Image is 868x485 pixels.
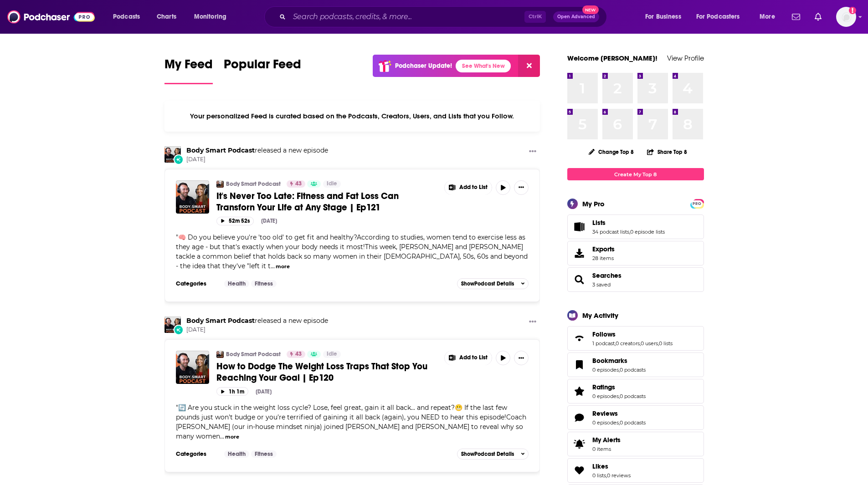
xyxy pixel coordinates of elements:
span: For Business [645,10,681,23]
span: My Alerts [592,436,621,444]
button: Show More Button [525,146,540,158]
a: Searches [592,271,621,280]
a: Reviews [592,409,646,418]
a: 43 [287,180,305,188]
a: My Alerts [567,432,704,456]
a: 43 [287,351,305,358]
a: How to Dodge The Weight Loss Traps That Stop You Reaching Your Goal | Ep120 [216,361,438,383]
a: Podchaser - Follow, Share and Rate Podcasts [7,8,95,26]
span: , [658,340,659,347]
span: 43 [295,350,302,359]
a: 0 reviews [607,472,631,479]
span: Add to List [459,354,488,361]
span: Lists [567,214,704,239]
a: Follows [570,332,589,345]
span: Add to List [459,184,488,191]
a: See What's New [456,60,511,72]
button: Show profile menu [836,7,856,27]
span: Exports [570,247,589,260]
a: 0 creators [616,340,640,347]
a: 0 lists [592,472,606,479]
div: [DATE] [256,388,272,395]
span: ... [220,432,224,440]
span: [DATE] [186,326,328,334]
span: , [619,367,620,373]
img: Body Smart Podcast [164,146,181,163]
a: Body Smart Podcast [226,351,281,358]
a: 3 saved [592,281,611,288]
img: Body Smart Podcast [216,180,224,188]
a: Searches [570,273,589,286]
a: Lists [592,219,665,227]
a: My Feed [164,56,213,84]
span: Open Advanced [557,15,595,19]
a: 0 episode lists [630,229,665,235]
span: For Podcasters [696,10,740,23]
img: Body Smart Podcast [216,351,224,358]
span: Reviews [567,405,704,430]
span: " [176,233,528,270]
div: [DATE] [261,218,277,224]
a: Show notifications dropdown [788,9,804,25]
span: New [582,5,599,14]
img: How to Dodge The Weight Loss Traps That Stop You Reaching Your Goal | Ep120 [176,351,209,384]
button: Show More Button [514,351,529,365]
a: 0 podcasts [620,393,646,399]
a: Fitness [251,450,277,458]
a: 1 podcast [592,340,615,347]
button: 52m 52s [216,217,254,225]
button: 1h 1m [216,387,248,396]
a: PRO [692,200,703,207]
a: 0 podcasts [620,419,646,426]
span: Charts [157,10,176,23]
a: 0 lists [659,340,673,347]
a: Body Smart Podcast [226,180,281,188]
button: ShowPodcast Details [457,278,529,289]
a: Likes [592,462,631,470]
button: Show More Button [525,317,540,328]
span: Lists [592,219,606,227]
span: Reviews [592,409,618,418]
div: My Activity [582,311,618,320]
a: View Profile [667,54,704,62]
span: More [760,10,775,23]
a: Follows [592,330,673,338]
a: Reviews [570,411,589,424]
img: Body Smart Podcast [164,317,181,333]
a: Body Smart Podcast [186,146,255,154]
span: My Feed [164,56,213,77]
div: Your personalized Feed is curated based on the Podcasts, Creators, Users, and Lists that you Follow. [164,101,540,132]
img: It's Never Too Late: Fitness and Fat Loss Can Transforn Your Life at Any Stage | Ep121 [176,180,209,214]
a: Idle [323,351,341,358]
span: It's Never Too Late: Fitness and Fat Loss Can Transforn Your Life at Any Stage | Ep121 [216,190,399,213]
span: Likes [567,458,704,483]
a: 0 podcasts [620,367,646,373]
span: 🔄 Are you stuck in the weight loss cycle? Lose, feel great, gain it all back... and repeat?😬 If t... [176,403,526,440]
span: Logged in as AtriaBooks [836,7,856,27]
span: 43 [295,179,302,189]
button: Show More Button [514,180,529,195]
button: Share Top 8 [647,143,688,161]
button: more [225,433,239,441]
button: open menu [690,10,753,24]
a: Lists [570,220,589,233]
a: 0 users [641,340,658,347]
a: Health [224,450,249,458]
span: , [606,472,607,479]
span: , [615,340,616,347]
button: Show More Button [445,180,492,195]
h3: released a new episode [186,146,328,155]
a: Fitness [251,280,277,287]
a: Bookmarks [570,358,589,371]
a: 0 episodes [592,367,619,373]
h3: Categories [176,450,217,458]
span: 🧠 Do you believe you're 'too old' to get fit and healthy?According to studies, women tend to exer... [176,233,528,270]
h3: released a new episode [186,317,328,325]
span: Show Podcast Details [461,281,514,287]
a: Welcome [PERSON_NAME]! [567,54,657,62]
a: Likes [570,464,589,477]
svg: Add a profile image [849,7,856,14]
